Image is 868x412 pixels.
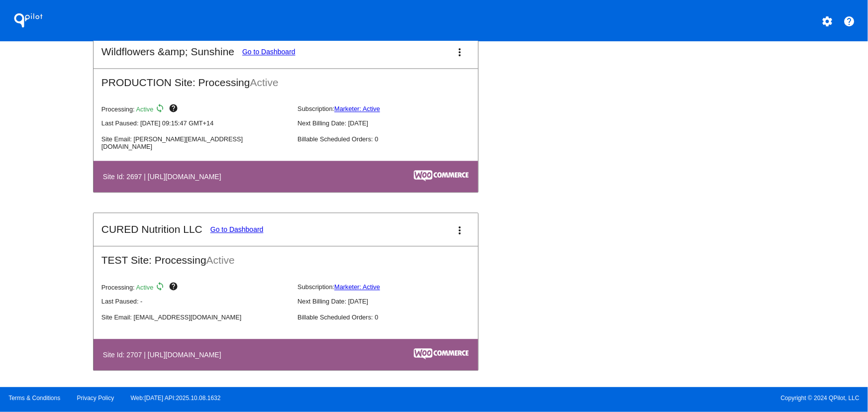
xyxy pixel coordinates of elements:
[155,103,167,115] mat-icon: sync
[101,313,289,321] p: Site Email: [EMAIL_ADDRESS][DOMAIN_NAME]
[77,395,114,402] a: Privacy Policy
[8,395,60,402] a: Terms & Conditions
[297,105,485,112] p: Subscription:
[101,46,234,58] h2: Wildflowers &amp; Sunshine
[94,246,478,266] h2: TEST Site: Processing
[103,173,226,181] h4: Site Id: 2697 | [URL][DOMAIN_NAME]
[250,77,279,88] span: Active
[169,282,181,294] mat-icon: help
[297,135,485,143] p: Billable Scheduled Orders: 0
[454,46,466,58] mat-icon: more_vert
[297,313,485,321] p: Billable Scheduled Orders: 0
[103,351,226,359] h4: Site Id: 2707 | [URL][DOMAIN_NAME]
[210,225,264,233] a: Go to Dashboard
[206,254,235,266] span: Active
[101,103,289,115] p: Processing:
[297,298,485,305] p: Next Billing Date: [DATE]
[101,282,289,294] p: Processing:
[821,15,833,27] mat-icon: settings
[136,283,154,291] span: Active
[334,283,380,291] a: Marketer: Active
[131,395,221,402] a: Web:[DATE] API:2025.10.08.1632
[844,15,856,27] mat-icon: help
[101,223,202,235] h2: CURED Nutrition LLC
[334,105,380,112] a: Marketer: Active
[297,119,485,127] p: Next Billing Date: [DATE]
[101,135,289,150] p: Site Email: [PERSON_NAME][EMAIL_ADDRESS][DOMAIN_NAME]
[101,298,289,305] p: Last Paused: -
[155,282,167,294] mat-icon: sync
[94,69,478,89] h2: PRODUCTION Site: Processing
[136,105,154,112] span: Active
[454,224,466,236] mat-icon: more_vert
[101,119,289,127] p: Last Paused: [DATE] 09:15:47 GMT+14
[242,48,295,56] a: Go to Dashboard
[8,10,48,30] h1: QPilot
[443,395,860,402] span: Copyright © 2024 QPilot, LLC
[297,283,485,291] p: Subscription:
[414,170,469,181] img: c53aa0e5-ae75-48aa-9bee-956650975ee5
[169,103,181,115] mat-icon: help
[414,348,469,359] img: c53aa0e5-ae75-48aa-9bee-956650975ee5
